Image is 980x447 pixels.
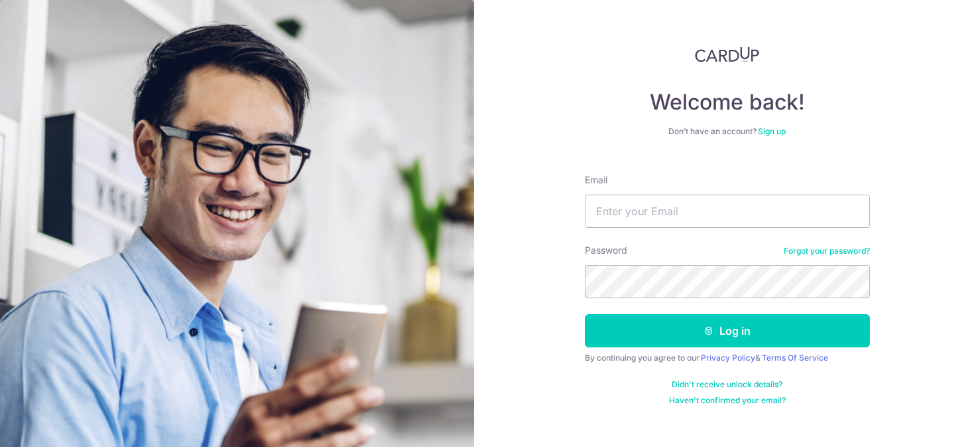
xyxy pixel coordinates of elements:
label: Password [585,244,627,257]
a: Privacy Policy [701,353,755,363]
a: Terms Of Service [762,353,828,363]
button: Log in [585,314,870,347]
a: Haven't confirmed your email? [669,395,786,406]
a: Forgot your password? [784,246,870,256]
div: By continuing you agree to our & [585,353,870,363]
h4: Welcome back! [585,89,870,116]
img: CardUp Logo [695,46,760,62]
input: Enter your Email [585,195,870,228]
a: Sign up [758,126,786,136]
div: Don’t have an account? [585,126,870,137]
label: Email [585,173,607,187]
a: Didn't receive unlock details? [672,379,782,390]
